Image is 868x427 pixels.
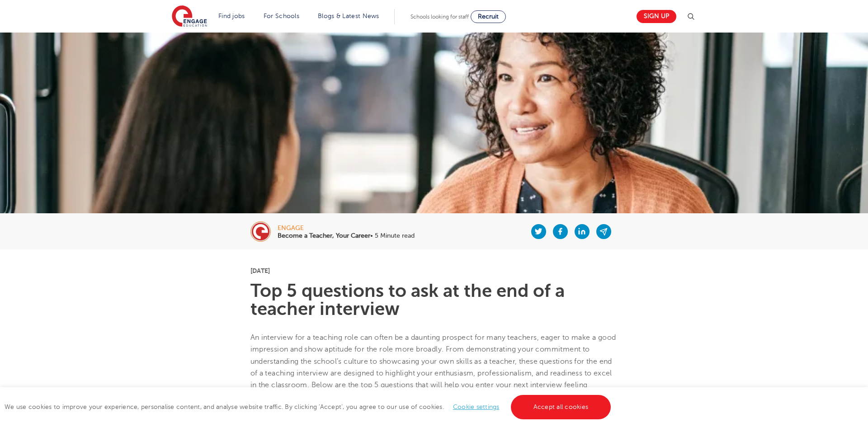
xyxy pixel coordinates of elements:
[637,10,676,23] a: Sign up
[318,13,379,19] a: Blogs & Latest News
[250,267,618,274] p: [DATE]
[250,333,616,401] span: An interview for a teaching role can often be a daunting prospect for many teachers, eager to mak...
[478,13,499,20] span: Recruit
[264,13,299,19] a: For Schools
[5,404,613,410] span: We use cookies to improve your experience, personalise content, and analyse website traffic. By c...
[250,282,618,318] h1: Top 5 questions to ask at the end of a teacher interview
[511,395,611,419] a: Accept all cookies
[218,13,245,19] a: Find jobs
[278,232,370,239] b: Become a Teacher, Your Career
[453,404,500,410] a: Cookie settings
[278,225,415,231] div: engage
[278,233,415,239] p: • 5 Minute read
[410,14,469,20] span: Schools looking for staff
[172,5,207,28] img: Engage Education
[471,10,506,23] a: Recruit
